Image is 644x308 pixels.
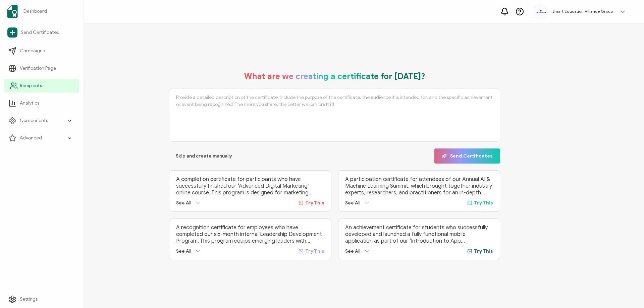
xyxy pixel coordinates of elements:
span: Try This [474,200,493,206]
button: Send Certificates [434,148,500,164]
span: Recipients [20,82,42,89]
a: Analytics [4,97,79,110]
p: A completion certificate for participants who have successfully finished our ‘Advanced Digital Ma... [176,176,324,196]
span: Send Certificates [21,29,59,36]
span: Campaigns [20,48,45,54]
a: Dashboard [4,2,79,21]
span: Components [20,117,48,124]
span: Verification Page [20,65,56,72]
span: Settings [20,296,38,303]
span: Send Certificates [442,153,493,159]
span: Skip and create manually [176,154,232,159]
h5: Smart Education Alliance Group [552,9,613,14]
span: Try This [305,248,324,254]
span: Try This [474,248,493,254]
p: A recognition certificate for employees who have completed our six-month internal Leadership Deve... [176,224,324,244]
a: Verification Page [4,62,79,75]
img: sertifier-logomark-colored.svg [7,5,18,18]
a: Settings [4,293,79,306]
a: Campaigns [4,44,79,58]
span: Advanced [20,135,42,141]
span: Try This [305,200,324,206]
span: See All [176,248,191,254]
iframe: Chat Widget [610,276,644,308]
a: Send Certificates [4,25,79,40]
h1: What are we creating a certificate for [DATE]? [244,71,425,81]
p: An achievement certificate for students who successfully developed and launched a fully functiona... [345,224,493,244]
span: Analytics [20,100,39,107]
span: See All [176,200,191,206]
p: A participation certificate for attendees of our Annual AI & Machine Learning Summit, which broug... [345,176,493,196]
a: Recipients [4,79,79,93]
button: Skip and create manually [169,148,239,164]
span: See All [345,248,360,254]
span: Dashboard [23,8,47,15]
span: See All [345,200,360,206]
img: 111c7b32-d500-4ce1-86d1-718dc6ccd280.jpg [536,9,546,14]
